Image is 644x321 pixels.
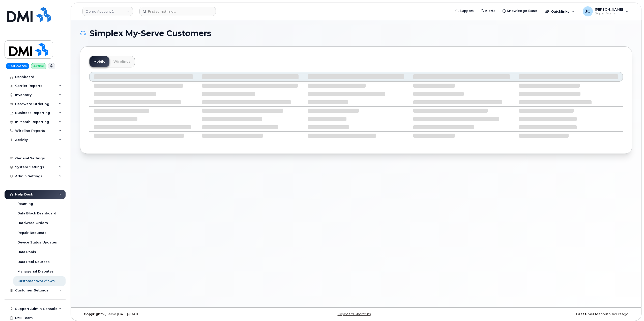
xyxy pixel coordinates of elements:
[90,30,211,37] span: Simplex My-Serve Customers
[576,312,598,316] strong: Last Update
[448,312,632,316] div: about 5 hours ago
[109,56,135,67] a: Wirelines
[80,312,264,316] div: MyServe [DATE]–[DATE]
[84,312,102,316] strong: Copyright
[338,312,371,316] a: Keyboard Shortcuts
[90,56,109,67] a: Mobile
